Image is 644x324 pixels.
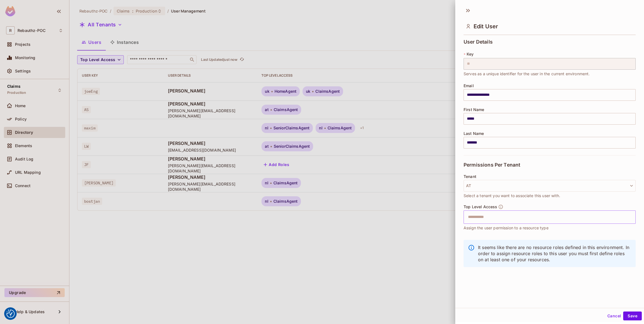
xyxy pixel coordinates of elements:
button: AT [464,180,636,192]
img: Revisit consent button [6,310,15,318]
button: Consent Preferences [6,310,15,318]
span: Edit User [474,23,498,30]
p: It seems like there are no resource roles defined in this environment. In order to assign resourc... [478,244,631,263]
span: Tenant [464,174,476,179]
span: Select a tenant you want to associate this user with. [464,193,560,199]
span: Serves as a unique identifier for the user in the current environment. [464,71,590,77]
span: Permissions Per Tenant [464,162,520,168]
span: User Details [464,39,493,45]
span: First Name [464,107,484,112]
span: Top Level Access [464,205,497,209]
button: Cancel [605,312,623,320]
button: Open [633,216,634,217]
span: Assign the user permission to a resource type [464,225,549,231]
span: Last Name [464,131,484,136]
span: Key [467,52,474,56]
button: Save [623,312,642,320]
span: Email [464,84,474,88]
